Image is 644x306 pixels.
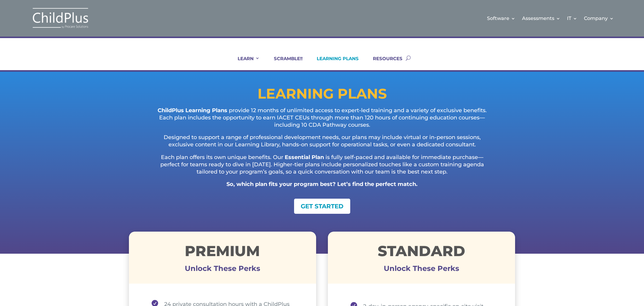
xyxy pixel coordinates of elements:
a: Software [487,6,515,31]
h1: LEARNING PLANS [129,87,515,104]
a: IT [567,6,577,31]
h3: Unlock These Perks [328,269,515,272]
strong: So, which plan fits your program best? Let’s find the perfect match. [226,181,418,187]
strong: Essential Plan [285,154,324,161]
a: RESOURCES [365,56,402,70]
a: Assessments [522,6,560,31]
a: SCRAMBLE!! [266,56,303,70]
strong: ChildPlus Learning Plans [158,107,227,114]
h3: Unlock These Perks [129,269,316,272]
a: LEARNING PLANS [309,56,359,70]
h1: STANDARD [328,244,515,261]
a: LEARN [230,56,260,70]
h1: Premium [129,244,316,261]
p: provide 12 months of unlimited access to expert-led training and a variety of exclusive benefits.... [153,107,491,134]
a: GET STARTED [294,199,350,214]
p: Each plan offers its own unique benefits. Our is fully self-paced and available for immediate pur... [153,154,491,181]
p: Designed to support a range of professional development needs, our plans may include virtual or i... [153,134,491,154]
a: Company [584,6,614,31]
